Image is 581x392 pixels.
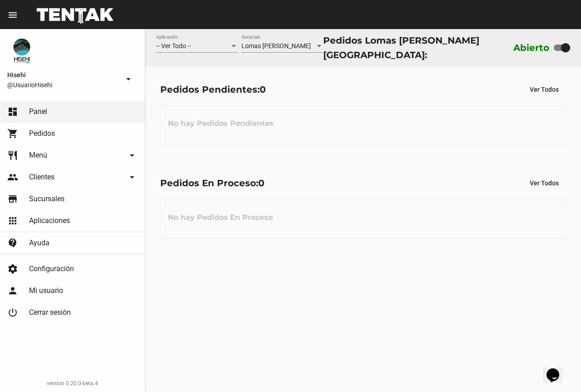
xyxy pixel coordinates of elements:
span: Configuración [29,264,74,273]
span: Cerrar sesión [29,308,71,317]
span: Sucursales [29,194,64,203]
mat-icon: arrow_drop_down [127,172,138,183]
span: Clientes [29,173,54,182]
div: Pedidos En Proceso: [160,176,265,190]
span: Pedidos [29,129,55,138]
mat-icon: power_settings_new [7,307,18,318]
mat-icon: arrow_drop_down [123,74,134,84]
span: Lomas [PERSON_NAME] [241,42,311,50]
mat-icon: settings [7,263,18,274]
span: Ver Todos [530,179,559,187]
span: Panel [29,107,47,116]
span: 0 [258,178,265,189]
span: Ayuda [29,238,49,248]
label: Abierto [513,40,550,55]
span: Hisehi [7,69,119,80]
span: Mi usuario [29,286,63,295]
h3: No hay Pedidos Pendientes [161,110,281,137]
mat-icon: menu [7,10,18,20]
mat-icon: dashboard [7,106,18,117]
span: 0 [260,84,266,95]
div: Pedidos Pendientes: [160,82,266,97]
mat-icon: restaurant [7,150,18,161]
div: Pedidos Lomas [PERSON_NAME][GEOGRAPHIC_DATA]: [323,33,509,62]
img: b10aa081-330c-4927-a74e-08896fa80e0a.jpg [7,36,36,65]
mat-icon: arrow_drop_down [127,150,138,161]
mat-icon: person [7,285,18,296]
div: version 0.20.0-beta.4 [7,379,138,388]
mat-icon: shopping_cart [7,128,18,139]
span: Ver Todos [530,86,559,93]
span: Menú [29,151,47,160]
iframe: chat widget [543,356,572,383]
mat-icon: store [7,194,18,204]
span: @UsuarioHisehi [7,80,119,89]
mat-icon: people [7,172,18,183]
span: -- Ver Todo -- [156,42,191,50]
h3: No hay Pedidos En Proceso [161,204,280,231]
mat-icon: apps [7,215,18,226]
span: Aplicaciones [29,216,70,225]
button: Ver Todos [522,81,566,98]
button: Ver Todos [522,175,566,191]
mat-icon: contact_support [7,238,18,248]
